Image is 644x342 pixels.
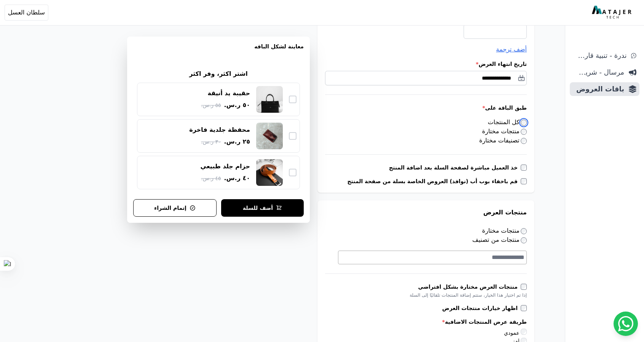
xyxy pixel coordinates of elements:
h2: اشتر اكثر، وفر اكثر [189,69,247,78]
img: حزام جلد طبيعي [256,159,283,186]
label: منتجات العرض مختارة بشكل افتراضي [418,283,521,291]
input: منتجات مختارة [521,129,527,135]
label: عمودي [504,330,527,336]
input: تصنيفات مختارة [521,138,527,144]
span: ٣٠ ر.س. [201,138,221,146]
label: طريقة عرض المنتجات الاضافية [325,318,527,326]
label: طبق الباقة على [325,104,527,112]
input: كل المنتجات [521,120,527,126]
span: ٥٥ ر.س. [201,101,221,109]
label: تاريخ انتهاء العرض [325,60,527,68]
label: قم باخفاء بوب أب (نوافذ) العروض الخاصة بسلة من صفحة المنتج [347,177,521,185]
h3: معاينة لشكل الباقه [133,43,304,59]
button: أضف للسلة [221,199,304,217]
img: MatajerTech Logo [592,6,633,19]
span: ٥٠ ر.س. [224,101,250,110]
h3: منتجات العرض [325,208,527,217]
span: مرسال - شريط دعاية [573,67,624,78]
button: أضف ترجمة [496,45,527,54]
span: أضف ترجمة [496,46,527,53]
label: اظهار خيارات منتجات العرض [442,304,521,312]
input: منتجات مختارة [521,228,527,234]
label: كل المنتجات [488,118,527,126]
label: خذ العميل مباشرة لصفحة السلة بعد اضافة المنتج [389,164,521,171]
span: ندرة - تنبية قارب علي النفاذ [573,50,626,61]
div: إذا تم اختيار هذا الخيار، ستتم إضافة المنتجات تلقائيًا إلى السلة [325,292,527,298]
div: محفظة جلدية فاخرة [189,126,250,134]
div: حزام جلد طبيعي [201,162,250,171]
span: سلطان العسل [8,8,45,17]
label: تصنيفات مختارة [479,137,527,144]
label: منتجات مختارة [482,227,527,234]
span: ٢٥ ر.س. [224,137,250,146]
div: حقيبة يد أنيقة [208,89,250,97]
img: محفظة جلدية فاخرة [256,123,283,149]
textarea: Search [338,253,524,262]
button: سلطان العسل [5,5,48,21]
label: منتجات مختارة [482,128,527,135]
img: حقيبة يد أنيقة [256,86,283,113]
button: إتمام الشراء [133,199,217,217]
input: عمودي [521,329,527,335]
span: ٤٥ ر.س. [201,174,221,182]
label: منتجات من تصنيف [472,236,527,243]
input: منتجات من تصنيف [521,237,527,243]
span: ٤٠ ر.س. [224,174,250,183]
span: باقات العروض [573,84,624,94]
